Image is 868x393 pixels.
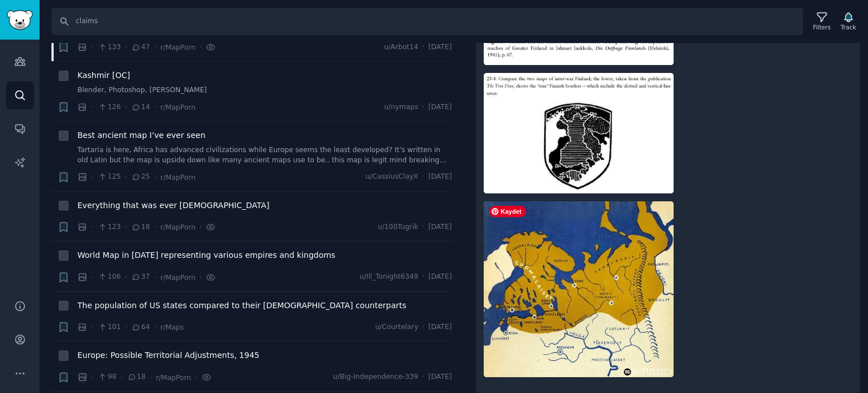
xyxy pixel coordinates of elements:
span: · [125,171,127,183]
span: 101 [98,322,121,332]
span: [DATE] [428,42,452,53]
span: 37 [131,272,150,282]
span: · [125,41,127,53]
span: r/Maps [160,323,184,331]
span: 125 [98,172,121,182]
span: · [199,271,202,283]
span: Kaydet [489,206,526,217]
span: 123 [98,222,121,232]
span: u/Courtelary [375,322,418,332]
span: 98 [98,372,116,382]
a: Europe: Possible Territorial Adjustments, 1945 [77,349,259,361]
span: u/Arbot14 [384,42,418,53]
span: 126 [98,102,121,113]
a: The population of US states compared to their [DEMOGRAPHIC_DATA] counterparts [77,300,406,312]
span: · [125,221,127,233]
span: · [154,101,156,113]
span: 18 [127,372,146,382]
span: · [199,41,202,53]
span: · [422,222,424,232]
span: 106 [98,272,121,282]
img: All Greater Finland claims [484,73,674,193]
span: · [125,101,127,113]
img: GummySearch logo [7,10,33,30]
span: · [154,271,156,283]
span: · [125,321,127,333]
a: Kashmir [OC] [77,70,130,81]
span: u/nymaps [384,102,419,113]
span: u/Big-Independence-339 [333,372,418,382]
span: · [422,322,424,332]
a: Best ancient map I’ve ever seen [77,129,206,141]
span: · [199,221,202,233]
span: · [92,372,94,383]
span: 47 [131,42,150,53]
span: r/MapPorn [160,274,196,282]
span: 133 [98,42,121,53]
div: Filters [813,23,831,31]
span: [DATE] [428,322,452,332]
img: All Greater Finland claims [484,201,674,377]
span: u/Ill_Tonight6349 [359,272,418,282]
span: · [154,171,156,183]
span: 64 [131,322,150,332]
span: · [422,372,424,382]
input: Search Keyword [51,8,803,35]
span: u/CassiusClayX [366,172,418,182]
span: [DATE] [428,372,452,382]
span: · [195,372,197,383]
span: r/MapPorn [156,374,191,382]
span: · [154,321,156,333]
div: Track [841,23,856,31]
span: · [92,271,94,283]
span: 18 [131,222,150,232]
span: [DATE] [428,272,452,282]
span: · [154,221,156,233]
span: · [125,271,127,283]
span: · [92,171,94,183]
span: · [422,272,424,282]
span: · [92,221,94,233]
span: · [422,42,424,53]
span: · [92,41,94,53]
a: World Map in [DATE] representing various empires and kingdoms [77,249,335,261]
a: Everything that was ever [DEMOGRAPHIC_DATA] [77,200,270,211]
span: · [422,102,424,113]
span: [DATE] [428,222,452,232]
span: r/MapPorn [160,174,196,182]
span: r/MapPorn [160,103,196,111]
span: r/MapPorn [160,223,196,231]
span: · [120,372,123,383]
span: [DATE] [428,172,452,182]
a: Blender, Photoshop, [PERSON_NAME] [77,85,452,96]
span: · [92,321,94,333]
span: r/MapPorn [160,44,196,51]
span: · [150,372,152,383]
span: · [154,41,156,53]
span: 14 [131,102,150,113]
button: Track [837,10,860,33]
span: · [92,101,94,113]
span: u/100Tugrik [377,222,418,232]
span: 25 [131,172,150,182]
span: [DATE] [428,102,452,113]
a: Tartaria is here, Africa has advanced civilizations while Europe seems the least developed? It’s ... [77,145,452,165]
span: · [422,172,424,182]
